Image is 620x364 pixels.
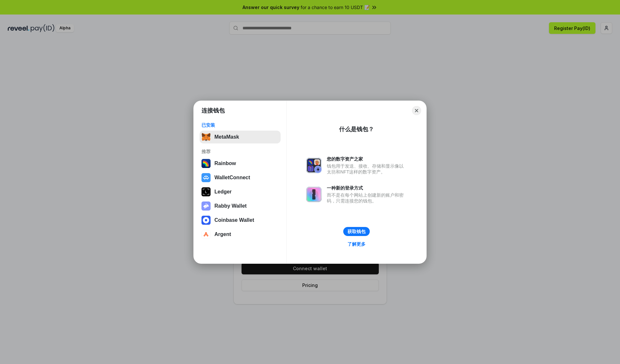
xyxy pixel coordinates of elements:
[201,230,211,239] img: svg+xml,%3Csvg%20width%3D%2228%22%20height%3D%2228%22%20viewBox%3D%220%200%2028%2028%22%20fill%3D...
[200,171,281,184] button: WalletConnect
[214,189,232,195] div: Ledger
[201,159,211,168] img: svg+xml,%3Csvg%20width%3D%22120%22%20height%3D%22120%22%20viewBox%3D%220%200%20120%20120%22%20fil...
[214,203,247,209] div: Rabby Wallet
[201,122,279,128] div: 已安装
[347,229,366,234] div: 获取钱包
[200,214,281,227] button: Coinbase Wallet
[343,227,370,236] button: 获取钱包
[201,173,211,182] img: svg+xml,%3Csvg%20width%3D%2228%22%20height%3D%2228%22%20viewBox%3D%220%200%2028%2028%22%20fill%3D...
[200,228,281,241] button: Argent
[201,133,211,142] img: svg+xml,%3Csvg%20fill%3D%22none%22%20height%3D%2233%22%20viewBox%3D%220%200%2035%2033%22%20width%...
[201,149,279,154] div: 推荐
[214,217,254,223] div: Coinbase Wallet
[347,241,366,247] div: 了解更多
[201,107,225,114] h1: 连接钱包
[327,192,407,204] div: 而不是在每个网站上创建新的账户和密码，只需连接您的钱包。
[201,216,211,225] img: svg+xml,%3Csvg%20width%3D%2228%22%20height%3D%2228%22%20viewBox%3D%220%200%2028%2028%22%20fill%3D...
[214,134,239,140] div: MetaMask
[327,185,407,191] div: 一种新的登录方式
[339,125,374,133] div: 什么是钱包？
[344,240,369,248] a: 了解更多
[214,175,250,181] div: WalletConnect
[201,187,211,196] img: svg+xml,%3Csvg%20xmlns%3D%22http%3A%2F%2Fwww.w3.org%2F2000%2Fsvg%22%20width%3D%2228%22%20height%3...
[214,231,231,237] div: Argent
[327,163,407,175] div: 钱包用于发送、接收、存储和显示像以太坊和NFT这样的数字资产。
[200,185,281,198] button: Ledger
[327,156,407,162] div: 您的数字资产之家
[200,131,281,143] button: MetaMask
[201,202,211,211] img: svg+xml,%3Csvg%20xmlns%3D%22http%3A%2F%2Fwww.w3.org%2F2000%2Fsvg%22%20fill%3D%22none%22%20viewBox...
[200,157,281,170] button: Rainbow
[200,200,281,212] button: Rabby Wallet
[214,161,236,166] div: Rainbow
[306,158,322,173] img: svg+xml,%3Csvg%20xmlns%3D%22http%3A%2F%2Fwww.w3.org%2F2000%2Fsvg%22%20fill%3D%22none%22%20viewBox...
[306,187,322,202] img: svg+xml,%3Csvg%20xmlns%3D%22http%3A%2F%2Fwww.w3.org%2F2000%2Fsvg%22%20fill%3D%22none%22%20viewBox...
[412,106,421,115] button: Close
